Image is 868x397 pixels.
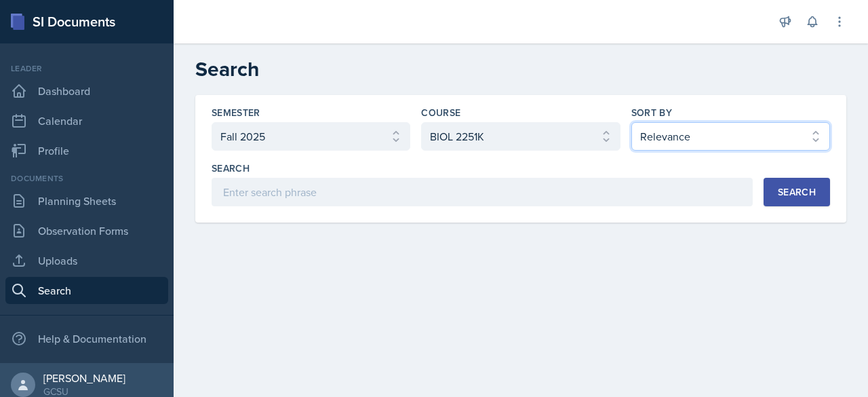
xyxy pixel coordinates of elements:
[5,137,168,164] a: Profile
[212,178,753,206] input: Enter search phrase
[5,172,168,185] div: Documents
[5,217,168,244] a: Observation Forms
[5,62,168,75] div: Leader
[421,106,460,119] label: Course
[764,178,830,206] button: Search
[5,187,168,214] a: Planning Sheets
[5,247,168,274] a: Uploads
[5,107,168,134] a: Calendar
[212,162,250,175] label: Search
[212,106,260,119] label: Semester
[5,277,168,304] a: Search
[778,187,816,197] div: Search
[631,106,672,119] label: Sort By
[5,77,168,105] a: Dashboard
[195,57,846,81] h2: Search
[43,371,125,385] div: [PERSON_NAME]
[5,325,168,352] div: Help & Documentation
